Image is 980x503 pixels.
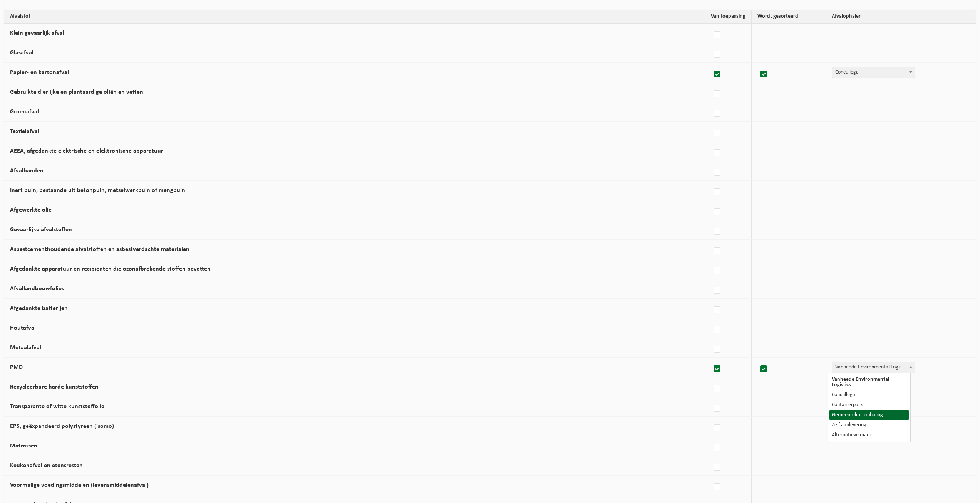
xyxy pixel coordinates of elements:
span: Concullega [832,67,915,78]
label: Afgedankte batterijen [10,305,68,311]
label: Inert puin, bestaande uit betonpuin, metselwerkpuin of mengpuin [10,187,185,193]
label: Recycleerbare harde kunststoffen [10,384,99,390]
label: Matrassen [10,443,37,449]
label: Afgedankte apparatuur en recipiënten die ozonafbrekende stoffen bevatten [10,266,211,272]
span: Vanheede Environmental Logistics [832,362,915,373]
li: Vanheede Environmental Logistics [829,375,909,390]
label: Metaalafval [10,345,41,351]
li: Alternatieve manier [829,430,909,440]
th: Wordt gesorteerd [752,10,826,24]
span: Concullega [832,67,915,78]
label: PMD [10,364,23,370]
label: Groenafval [10,109,39,115]
li: Zelf aanlevering [829,420,909,430]
span: Vanheede Environmental Logistics [832,362,915,373]
th: Van toepassing [705,10,752,24]
label: Voormalige voedingsmiddelen (levensmiddelenafval) [10,482,149,488]
label: Glasafval [10,50,34,56]
label: Afgewerkte olie [10,207,52,213]
label: Keukenafval en etensresten [10,463,83,469]
li: Gemeentelijke ophaling [829,410,909,420]
li: Containerpark [829,400,909,410]
label: Asbestcementhoudende afvalstoffen en asbestverdachte materialen [10,246,189,252]
label: Transparante of witte kunststoffolie [10,404,104,410]
label: Klein gevaarlijk afval [10,30,64,36]
th: Afvalstof [4,10,705,24]
label: Textielafval [10,128,39,135]
label: Houtafval [10,325,36,331]
label: Afvalbanden [10,168,44,174]
label: EPS, geëxpandeerd polystyreen (isomo) [10,423,114,429]
label: Gebruikte dierlijke en plantaardige oliën en vetten [10,89,143,95]
label: AEEA, afgedankte elektrische en elektronische apparatuur [10,148,163,154]
li: Concullega [829,390,909,400]
label: Afvallandbouwfolies [10,286,64,292]
th: Afvalophaler [826,10,976,24]
label: Gevaarlijke afvalstoffen [10,227,72,233]
label: Papier- en kartonafval [10,69,69,76]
